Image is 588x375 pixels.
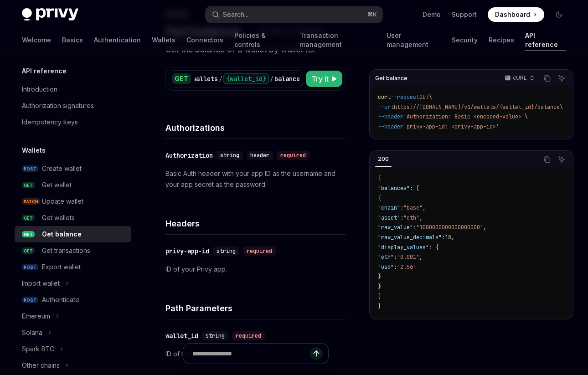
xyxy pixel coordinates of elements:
[22,297,38,303] span: POST
[22,100,94,111] div: Authorization signatures
[419,93,429,101] span: GET
[206,6,382,23] button: Open search
[306,71,342,87] button: Try it
[22,117,78,128] div: Idempotency keys
[22,215,35,221] span: GET
[394,103,560,111] span: https://[DOMAIN_NAME]/v1/wallets/{wallet_id}/balance
[250,152,269,159] span: header
[22,8,78,21] img: dark logo
[42,180,72,190] div: Get wallet
[429,244,438,251] span: : {
[378,244,429,251] span: "display_values"
[378,204,400,211] span: "chain"
[495,10,530,19] span: Dashboard
[223,9,248,20] div: Search...
[15,324,131,341] button: Toggle Solana section
[429,93,432,101] span: \
[403,214,419,221] span: "eth"
[22,264,38,271] span: POST
[165,151,213,160] div: Authorization
[378,195,381,202] span: {
[165,264,346,275] p: ID of your Privy app.
[22,198,40,205] span: PATCH
[513,74,527,82] p: cURL
[483,224,486,231] span: ,
[186,29,223,51] a: Connectors
[219,74,222,83] div: /
[42,229,82,240] div: Get balance
[22,231,35,238] span: GET
[488,7,544,22] a: Dashboard
[403,123,499,130] span: 'privy-app-id: <privy-app-id>'
[556,154,567,165] button: Ask AI
[378,103,394,111] span: --url
[42,262,81,272] div: Export wallet
[560,103,563,111] span: \
[270,74,273,83] div: /
[220,152,239,159] span: string
[541,72,553,84] button: Copy the contents from the code block
[367,11,377,18] span: ⌘ K
[378,113,403,120] span: --header
[391,93,419,101] span: --request
[22,344,54,354] div: Spark BTC
[378,263,394,271] span: "usd"
[378,224,413,231] span: "raw_value"
[165,217,346,230] h4: Headers
[423,10,441,19] a: Demo
[22,29,51,51] a: Welcome
[22,311,50,322] div: Ethereum
[22,360,60,371] div: Other chains
[452,29,478,51] a: Security
[525,113,528,120] span: \
[15,98,131,114] a: Authorization signatures
[223,73,269,84] div: {wallet_id}
[15,160,131,177] a: POSTCreate wallet
[378,123,403,130] span: --header
[172,73,191,84] div: GET
[378,185,410,192] span: "balances"
[15,357,131,374] button: Toggle Other chains section
[94,29,141,51] a: Authentication
[397,263,416,271] span: "2.56"
[378,273,381,280] span: }
[192,344,310,364] input: Ask a question...
[42,245,90,256] div: Get transactions
[310,347,323,360] button: Send message
[192,74,218,83] div: wallets
[451,234,454,241] span: ,
[42,212,75,223] div: Get wallets
[165,122,346,134] h4: Authorizations
[416,224,483,231] span: "1000000000000000000"
[489,29,514,51] a: Recipes
[15,114,131,130] a: Idempotency keys
[22,247,35,254] span: GET
[397,253,419,261] span: "0.001"
[378,283,381,290] span: }
[419,253,423,261] span: ,
[423,204,426,211] span: ,
[442,234,445,241] span: :
[22,84,57,95] div: Introduction
[165,168,346,190] p: Basic Auth header with your app ID as the username and your app secret as the password.
[311,73,329,84] span: Try it
[394,253,397,261] span: :
[378,175,381,182] span: {
[378,234,442,241] span: "raw_value_decimals"
[277,151,309,160] div: required
[22,327,42,338] div: Solana
[165,302,346,314] h4: Path Parameters
[152,29,175,51] a: Wallets
[42,163,82,174] div: Create wallet
[15,259,131,275] a: POSTExport wallet
[452,10,477,19] a: Support
[22,66,67,77] h5: API reference
[42,196,83,207] div: Update wallet
[15,81,131,98] a: Introduction
[15,292,131,308] a: POSTAuthenticate
[243,247,276,256] div: required
[378,303,381,310] span: }
[403,113,525,120] span: 'Authorization: Basic <encoded-value>'
[15,242,131,259] a: GETGet transactions
[22,182,35,189] span: GET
